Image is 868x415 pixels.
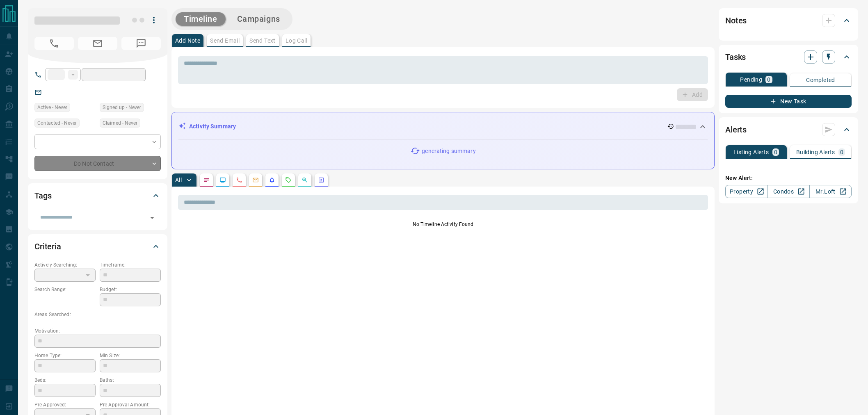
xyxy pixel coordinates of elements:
[34,327,161,335] p: Motivation:
[725,95,852,108] button: New Task
[767,77,770,82] p: 0
[175,38,200,43] p: Add Note
[269,177,275,183] svg: Listing Alerts
[34,240,61,253] h2: Criteria
[34,286,96,293] p: Search Range:
[34,376,96,384] p: Beds:
[100,261,161,269] p: Timeframe:
[34,311,161,318] p: Areas Searched:
[37,103,67,112] span: Active - Never
[34,186,161,205] div: Tags
[725,120,852,139] div: Alerts
[302,177,308,183] svg: Opportunities
[34,156,161,171] div: Do Not Contact
[34,37,74,50] span: No Number
[725,185,767,198] a: Property
[229,12,288,26] button: Campaigns
[733,149,769,155] p: Listing Alerts
[175,177,182,183] p: All
[725,174,852,182] p: New Alert:
[178,221,708,228] p: No Timeline Activity Found
[48,89,51,95] a: --
[252,177,259,183] svg: Emails
[34,352,96,359] p: Home Type:
[767,185,809,198] a: Condos
[725,123,747,136] h2: Alerts
[203,177,210,183] svg: Notes
[840,149,843,155] p: 0
[103,103,141,112] span: Signed up - Never
[121,37,161,50] span: No Number
[740,77,762,82] p: Pending
[100,352,161,359] p: Min Size:
[725,47,852,67] div: Tasks
[806,77,835,83] p: Completed
[78,37,117,50] span: No Email
[774,149,777,155] p: 0
[725,14,747,27] h2: Notes
[34,189,51,202] h2: Tags
[34,293,96,307] p: -- - --
[809,185,852,198] a: Mr.Loft
[34,401,96,408] p: Pre-Approved:
[100,286,161,293] p: Budget:
[178,119,708,134] div: Activity Summary
[103,119,137,127] span: Claimed - Never
[236,177,242,183] svg: Calls
[725,11,852,30] div: Notes
[100,376,161,384] p: Baths:
[422,147,475,155] p: generating summary
[176,12,226,26] button: Timeline
[219,177,226,183] svg: Lead Browsing Activity
[100,401,161,408] p: Pre-Approval Amount:
[725,50,746,64] h2: Tasks
[34,261,96,269] p: Actively Searching:
[318,177,324,183] svg: Agent Actions
[285,177,292,183] svg: Requests
[189,122,236,131] p: Activity Summary
[796,149,835,155] p: Building Alerts
[34,237,161,256] div: Criteria
[37,119,77,127] span: Contacted - Never
[146,212,158,223] button: Open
